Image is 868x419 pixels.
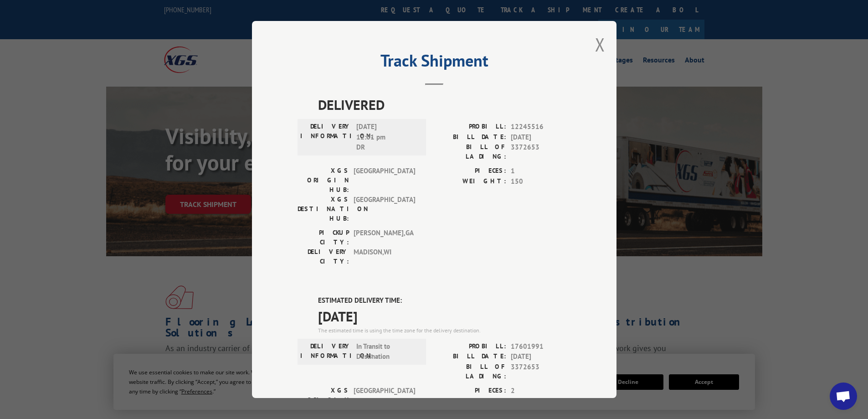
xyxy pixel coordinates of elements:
[434,166,506,176] label: PIECES:
[434,122,506,132] label: PROBILL:
[318,306,571,326] span: [DATE]
[434,341,506,352] label: PROBILL:
[298,166,349,195] label: XGS ORIGIN HUB:
[511,341,571,352] span: 17601991
[298,54,571,72] h2: Track Shipment
[298,228,349,247] label: PICKUP CITY:
[354,195,415,223] span: [GEOGRAPHIC_DATA]
[354,228,415,247] span: [PERSON_NAME] , GA
[356,341,418,362] span: In Transit to Destination
[434,176,506,187] label: WEIGHT:
[511,352,571,362] span: [DATE]
[354,247,415,266] span: MADISON , WI
[511,176,571,187] span: 150
[511,362,571,381] span: 3372653
[318,326,571,335] div: The estimated time is using the time zone for the delivery destination.
[354,386,415,414] span: [GEOGRAPHIC_DATA]
[298,195,349,223] label: XGS DESTINATION HUB:
[354,166,415,195] span: [GEOGRAPHIC_DATA]
[511,122,571,132] span: 12245516
[434,362,506,381] label: BILL OF LADING:
[318,94,571,115] span: DELIVERED
[298,386,349,414] label: XGS ORIGIN HUB:
[298,247,349,266] label: DELIVERY CITY:
[434,386,506,396] label: PIECES:
[511,386,571,396] span: 2
[434,396,506,406] label: WEIGHT:
[300,122,352,153] label: DELIVERY INFORMATION:
[511,396,571,406] span: 50
[434,132,506,143] label: BILL DATE:
[511,166,571,176] span: 1
[318,295,571,306] label: ESTIMATED DELIVERY TIME:
[830,383,857,410] div: Open chat
[595,32,605,57] button: Close modal
[511,142,571,161] span: 3372653
[300,341,352,362] label: DELIVERY INFORMATION:
[511,132,571,143] span: [DATE]
[434,352,506,362] label: BILL DATE:
[434,142,506,161] label: BILL OF LADING:
[356,122,418,153] span: [DATE] 12:01 pm DR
